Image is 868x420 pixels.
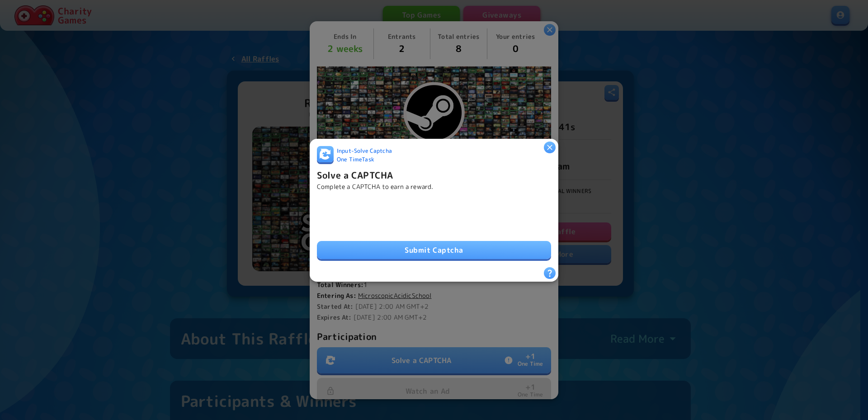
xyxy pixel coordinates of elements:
[317,182,433,191] p: Complete a CAPTCHA to earn a reward.
[317,198,454,234] iframe: reCAPTCHA
[317,241,551,259] button: Submit Captcha
[337,156,374,164] span: One Time Task
[317,167,393,182] h6: Solve a CAPTCHA
[337,147,392,156] span: Input - Solve Captcha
